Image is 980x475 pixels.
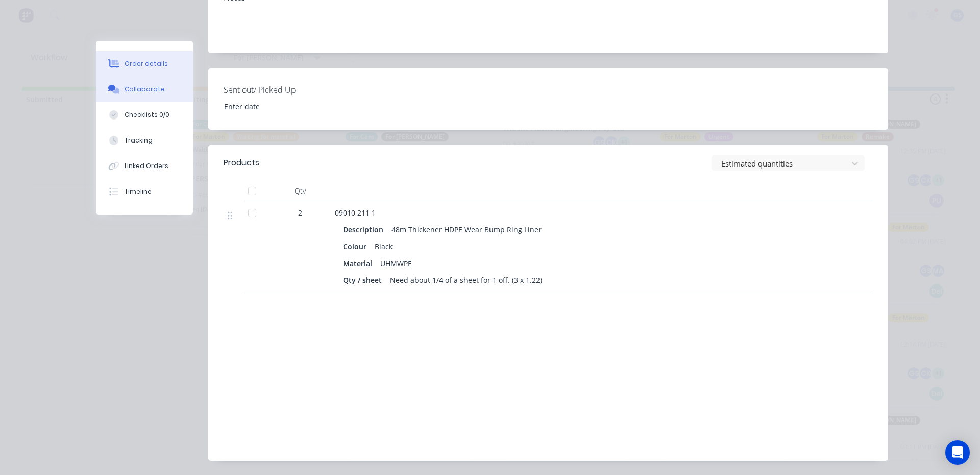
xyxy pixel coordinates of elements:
[371,239,397,254] div: Black
[96,77,193,102] button: Collaborate
[96,179,193,204] button: Timeline
[224,84,351,96] label: Sent out/ Picked Up
[96,128,193,153] button: Tracking
[376,256,416,271] div: UHMWPE
[125,85,165,94] div: Collaborate
[125,59,168,68] div: Order details
[125,136,153,145] div: Tracking
[96,102,193,128] button: Checklists 0/0
[96,153,193,179] button: Linked Orders
[125,187,152,196] div: Timeline
[335,208,376,218] span: 09010 211 1
[343,273,386,288] div: Qty / sheet
[343,222,387,237] div: Description
[217,99,344,114] input: Enter date
[269,181,331,201] div: Qty
[125,110,169,120] div: Checklists 0/0
[945,440,970,465] div: Open Intercom Messenger
[343,239,371,254] div: Colour
[125,161,168,171] div: Linked Orders
[96,51,193,77] button: Order details
[343,256,376,271] div: Material
[387,222,546,237] div: 48m Thickener HDPE Wear Bump Ring Liner
[298,207,302,218] span: 2
[224,157,259,169] div: Products
[386,273,546,288] div: Need about 1/4 of a sheet for 1 off. (3 x 1.22)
